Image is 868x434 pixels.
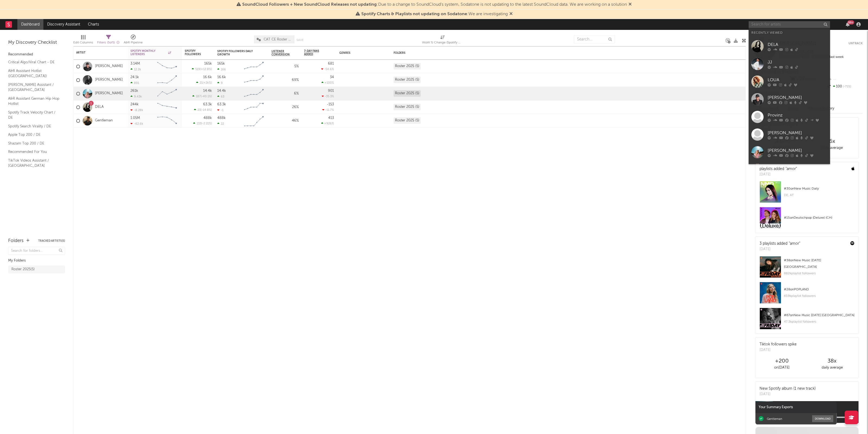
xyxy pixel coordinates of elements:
[322,95,334,98] div: -35.3 %
[749,143,830,161] a: [PERSON_NAME]
[242,60,266,73] svg: Chart title
[768,95,827,101] div: [PERSON_NAME]
[272,90,299,97] div: 6 %
[95,78,123,82] a: [PERSON_NAME]
[328,62,334,65] div: 681
[185,49,204,56] div: Spotify Followers
[217,108,224,112] div: -1
[130,103,139,106] div: 244k
[826,83,863,90] div: 100
[422,33,463,48] div: WoW % Change (Spotify Monthly Listeners)
[8,96,60,107] a: A&R Assistant German Hip Hop Hotlist
[755,256,859,282] a: #38onNew Music [DATE] [GEOGRAPHIC_DATA]882kplaylist followers
[509,12,513,16] span: Dismiss
[749,108,830,126] a: Provinz
[242,2,627,7] span: : Due to a change to SoundCloud's system, Sodatone is not updating to the latest SoundCloud data....
[759,166,797,172] div: playlists added
[826,76,863,83] div: --
[196,95,201,98] span: 187
[8,39,65,46] div: My Discovery Checklist
[43,19,84,30] a: Discovery Assistant
[751,30,827,36] div: Recently Viewed
[812,415,833,422] button: Download
[807,364,857,371] div: daily average
[217,122,224,125] div: 22
[8,158,60,169] a: TikTok Videos Assistant / [GEOGRAPHIC_DATA]
[759,342,797,347] div: Tiktok followers spike
[203,81,211,84] span: +2k %
[95,118,113,123] a: Gentleman
[8,82,60,93] a: [PERSON_NAME] Assistant / [GEOGRAPHIC_DATA]
[755,308,859,334] a: #67onNew Music [DATE] [GEOGRAPHIC_DATA]47.3kplaylist followers
[192,95,212,98] div: ( )
[217,62,225,65] div: 165k
[749,161,830,179] a: Gentleman
[394,104,421,110] div: Roster 2025 (5)
[8,68,60,79] a: A&R Assistant Hotlist ([GEOGRAPHIC_DATA])
[76,51,117,54] div: Artist
[842,85,851,88] span: -75 %
[768,42,827,48] div: DELA
[11,266,35,273] div: Roster 2025 ( 5 )
[784,215,854,221] div: # 15 on Deutschpop (Deluxe) (CH)
[97,33,120,48] div: Filters(5 of 5)
[8,132,60,138] a: Apple Top 200 / DE
[73,33,93,48] div: Edit Columns
[264,38,292,41] span: CAT CE Roster View
[768,59,827,66] div: JJ
[84,19,103,30] a: Charts
[784,185,854,192] div: # 30 on New Music Daily
[203,76,212,79] div: 16.6k
[807,358,857,364] div: 38 x
[130,108,143,112] div: -8.28k
[339,51,375,55] div: Genres
[321,122,334,125] div: +926 %
[130,116,140,120] div: 1.05M
[755,181,859,207] a: #30onNew Music DailyDE, AT
[394,63,421,70] div: Roster 2025 (5)
[17,19,43,30] a: Dashboard
[203,116,212,120] div: 488k
[130,95,142,98] div: 9.43k
[847,20,854,24] div: 99 +
[296,39,304,42] button: Save
[201,68,211,71] span: +12.8 %
[361,12,467,16] span: Spotify Charts & Playlists not updating on Sodatone
[242,2,377,7] span: SoundCloud Followers + New SoundCloud Releases not updating
[130,62,140,65] div: 3.14M
[217,116,226,120] div: 488k
[155,60,179,73] svg: Chart title
[321,81,334,84] div: +100 %
[130,76,139,79] div: 24.1k
[124,39,143,46] div: A&R Pipeline
[242,100,266,114] svg: Chart title
[786,167,797,171] a: "amor"
[8,51,65,58] div: Recommended
[768,112,827,119] div: Provinz
[759,386,816,392] div: New Spotify album (1 new track)
[755,282,859,308] a: #28onPOPLAND659kplaylist followers
[759,347,797,353] div: [DATE]
[749,73,830,90] a: LOUA
[242,87,266,100] svg: Chart title
[8,109,60,121] a: Spotify Track Velocity Chart / DE
[130,122,143,125] div: -62.6k
[217,89,226,93] div: 14.4k
[38,240,65,242] button: Tracked Artists(5)
[328,116,334,120] div: 413
[217,103,226,106] div: 63.3k
[200,81,203,84] span: 21
[784,257,854,270] div: # 38 on New Music [DATE] [GEOGRAPHIC_DATA]
[789,242,800,246] a: "amor"
[124,33,143,48] div: A&R Pipeline
[330,76,334,79] div: 34
[759,392,816,397] div: [DATE]
[767,417,782,421] div: Gentleman
[784,312,854,319] div: # 67 on New Music [DATE] [GEOGRAPHIC_DATA]
[130,49,171,56] div: Spotify Monthly Listeners
[322,108,334,112] div: -11.7 %
[327,103,334,106] div: -153
[759,241,800,247] div: 3 playlists added
[272,63,299,70] div: 5 %
[394,77,421,83] div: Roster 2025 (5)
